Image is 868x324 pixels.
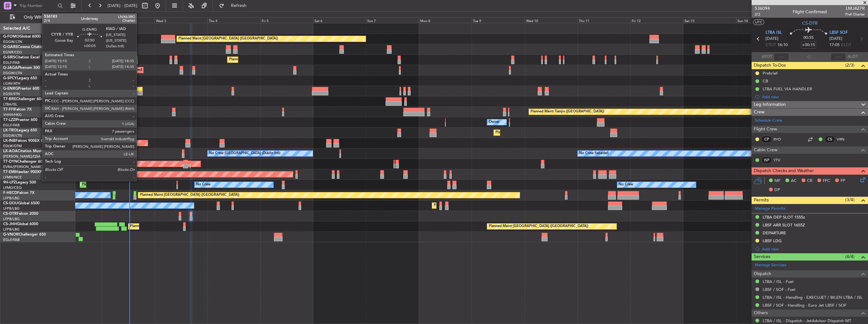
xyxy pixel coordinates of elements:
span: ALDT [847,54,858,60]
span: CR [807,178,812,184]
div: CS [825,136,835,143]
span: Others [754,309,768,317]
a: T7-DYNChallenger 604 [3,160,45,164]
a: EGGW/LTN [3,133,22,138]
div: Planned Maint Nice ([GEOGRAPHIC_DATA]) [82,180,152,189]
span: T7-DYN [3,160,17,164]
span: [DATE] - [DATE] [108,3,137,9]
span: Leg Information [754,101,786,108]
div: Wed 10 [525,17,578,23]
a: EVRA/[PERSON_NAME] [3,165,42,169]
span: G-ENRG [3,87,18,91]
a: Manage Services [755,262,786,268]
span: [DATE] [829,36,842,42]
span: T7-BRE [3,97,16,101]
span: Pref Charter [845,12,865,17]
span: DP [774,187,780,193]
div: [DATE] [77,13,87,18]
span: 00:55 [803,35,814,41]
div: LBSF ARR SLOT 1655Z [763,222,805,228]
input: --:-- [774,53,789,61]
div: Mon 1 [49,17,102,23]
span: CS-JHH [3,222,17,226]
span: CS-DTR [802,20,818,27]
span: F-HECD [3,191,17,195]
span: ELDT [841,42,851,48]
a: EGLF/FAB [3,60,20,65]
span: T7-EMI [3,170,15,174]
a: G-ENRGPraetor 600 [3,87,39,91]
span: ATOT [762,54,772,60]
span: (2/3) [845,62,854,69]
span: Flight Crew [754,126,777,133]
span: T7-LZZI [3,118,16,122]
span: LX-AOA [3,149,18,153]
a: G-VNORChallenger 650 [3,233,46,237]
span: Crew [754,109,765,116]
div: Add new [762,246,865,252]
span: 2/2 [755,12,770,17]
div: Thu 4 [208,17,260,23]
a: LX-AOACitation Mustang [3,149,48,153]
span: Dispatch [754,270,771,278]
div: Planned Maint [GEOGRAPHIC_DATA] [59,170,120,179]
div: Planned Maint [GEOGRAPHIC_DATA] ([GEOGRAPHIC_DATA]) [178,34,278,44]
div: Fri 5 [260,17,313,23]
span: Dispatch Checks and Weather [754,167,814,175]
a: T7-BREChallenger 604 [3,97,43,101]
div: Planned Maint [GEOGRAPHIC_DATA] ([GEOGRAPHIC_DATA]) [140,190,239,200]
div: DEPARTURE [763,230,786,236]
div: Sun 14 [736,17,789,23]
div: CB [763,78,768,84]
a: [PERSON_NAME]/QSA [3,154,40,159]
span: MF [774,178,780,184]
a: T7-EMIHawker 900XP [3,170,42,174]
a: EGLF/FAB [3,237,20,242]
div: LTBA FUEL VIA HANDLER [763,86,812,92]
span: G-SPCY [3,76,17,80]
span: FFC [823,178,830,184]
a: CS-DTRFalcon 2000 [3,212,38,216]
span: LBSF SOF [829,30,848,36]
div: Planned Maint [GEOGRAPHIC_DATA] ([GEOGRAPHIC_DATA]) [129,65,229,75]
span: G-SIRS [3,56,15,59]
a: LX-INBFalcon 900EX EASy II [3,139,53,143]
span: (4/4) [845,253,854,260]
div: Mon 8 [419,17,472,23]
a: LFMN/NCE [3,175,22,180]
span: G-JAGA [3,66,18,70]
a: F-HECDFalcon 7X [3,191,34,195]
div: Sat 13 [683,17,736,23]
div: ISP [761,157,772,164]
span: G-VNOR [3,233,19,237]
div: Tue 9 [472,17,524,23]
a: LFPB/LBG [3,217,20,221]
button: Only With Activity [7,12,69,22]
div: Thu 11 [578,17,630,23]
div: CP [761,136,772,143]
a: RYO [773,136,788,142]
span: CS-DTR [3,212,17,216]
a: Schedule Crew [755,117,782,124]
span: [DATE] [766,36,778,42]
div: Planned Maint Tianjin ([GEOGRAPHIC_DATA]) [530,107,604,117]
a: VRN [837,136,851,142]
div: Prebrief [763,70,778,76]
a: EGLF/FAB [3,123,20,128]
div: Planned Maint [GEOGRAPHIC_DATA] ([GEOGRAPHIC_DATA]) [434,201,533,210]
a: LTBA/ISL [3,102,17,107]
span: LTBA ISL [766,30,782,36]
a: T7-FFIFalcon 7X [3,108,32,111]
div: Tue 2 [102,17,155,23]
span: 536094 [755,5,770,12]
div: No Crew [619,180,633,189]
span: AC [791,178,797,184]
a: T7-LZZIPraetor 600 [3,118,37,122]
a: G-SIRSCitation Excel [3,56,40,59]
span: 17:05 [829,42,840,48]
a: Manage Permits [755,206,785,212]
button: Refresh [216,1,254,11]
a: EDLW/DTM [3,144,22,148]
a: G-FOMOGlobal 6000 [3,35,41,39]
span: Permits [754,197,769,204]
